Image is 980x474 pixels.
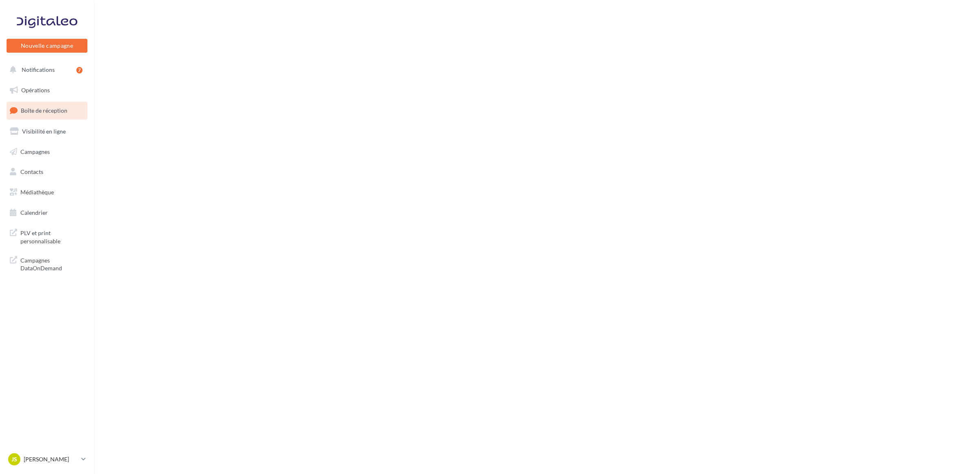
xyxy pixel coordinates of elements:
div: 7 [76,67,82,73]
p: [PERSON_NAME] [24,455,78,463]
span: Opérations [21,87,50,93]
a: Campagnes [5,143,89,160]
a: Campagnes DataOnDemand [5,251,89,276]
span: Calendrier [20,209,48,216]
a: Contacts [5,163,89,180]
span: Js [11,455,17,463]
span: Boîte de réception [21,107,67,114]
a: PLV et print personnalisable [5,224,89,248]
a: Js [PERSON_NAME] [7,452,87,467]
span: Notifications [22,66,55,73]
a: Médiathèque [5,184,89,201]
a: Boîte de réception [5,102,89,119]
button: Notifications 7 [5,61,86,78]
a: Visibilité en ligne [5,123,89,140]
span: Campagnes DataOnDemand [20,255,84,272]
a: Calendrier [5,204,89,221]
span: PLV et print personnalisable [20,227,84,245]
span: Médiathèque [20,189,54,196]
span: Campagnes [20,148,50,155]
button: Nouvelle campagne [7,39,87,53]
a: Opérations [5,82,89,99]
span: Contacts [20,168,43,175]
span: Visibilité en ligne [22,128,66,135]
